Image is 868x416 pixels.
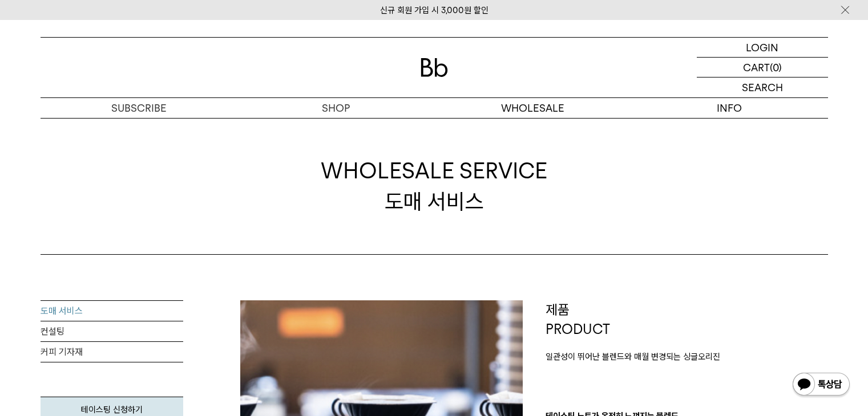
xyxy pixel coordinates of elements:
a: SHOP [237,98,434,118]
span: WHOLESALE SERVICE [321,156,547,186]
img: 로고 [421,58,448,77]
p: (0) [770,58,782,77]
a: 신규 회원 가입 시 3,000원 할인 [380,5,488,15]
p: 제품 PRODUCT [546,300,828,338]
a: CART (0) [697,58,828,78]
a: 컨설팅 [41,321,183,342]
p: INFO [631,98,828,118]
p: WHOLESALE [434,98,631,118]
a: 커피 기자재 [41,342,183,362]
div: 도매 서비스 [321,156,547,216]
a: SUBSCRIBE [41,98,237,118]
p: LOGIN [746,38,778,57]
img: 카카오톡 채널 1:1 채팅 버튼 [792,372,851,399]
a: 도매 서비스 [41,301,183,321]
a: LOGIN [697,38,828,58]
p: CART [743,58,770,77]
p: 일관성이 뛰어난 블렌드와 매월 변경되는 싱글오리진 [546,350,828,364]
p: SEARCH [742,78,783,97]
